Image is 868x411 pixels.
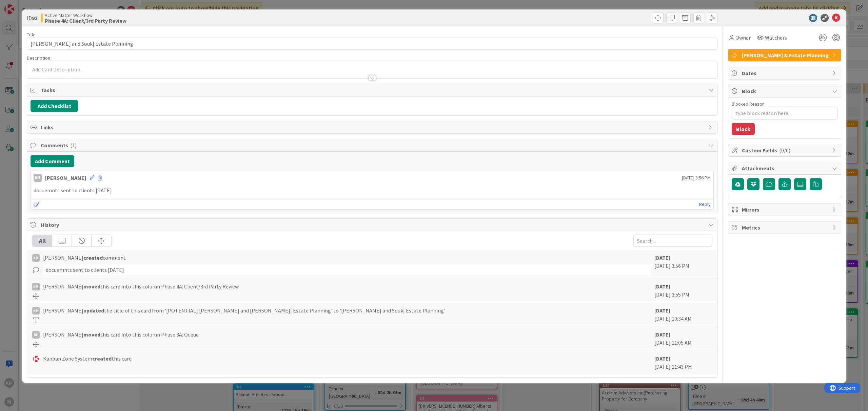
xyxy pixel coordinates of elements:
div: KM [32,307,40,315]
span: [PERSON_NAME] & Estate Planning [742,51,829,59]
span: [DATE] 3:56 PM [682,174,711,181]
b: Phase 4A: Client/3rd Party Review [45,18,126,23]
b: [DATE] [654,331,670,338]
span: Tasks [41,86,705,94]
label: Title [27,31,36,38]
div: BH [32,331,40,339]
div: [PERSON_NAME] [45,174,86,182]
div: [DATE] 10:34 AM [654,306,712,323]
div: [DATE] 3:56 PM [654,254,712,275]
button: Block [732,123,755,135]
span: [PERSON_NAME] the title of this card from '[POTENTIAL] [PERSON_NAME] and [PERSON_NAME]| Estate Pl... [43,306,445,315]
div: KM [32,283,40,290]
span: [PERSON_NAME] comment [43,254,126,262]
span: ( 1 ) [70,142,77,149]
b: 92 [32,15,37,21]
button: Add Comment [31,155,74,167]
span: Active Matter Workflow [45,13,126,18]
b: [DATE] [654,283,670,290]
span: ID [27,14,37,22]
span: Comments [41,141,705,149]
b: [DATE] [654,355,670,362]
img: KS [32,355,40,363]
span: Block [742,87,829,95]
a: Reply [699,200,711,209]
span: Metrics [742,223,829,232]
b: moved [83,331,100,338]
b: created [83,254,103,261]
b: moved [83,283,100,290]
span: Support [14,1,31,9]
div: [DATE] 11:05 AM [654,330,712,347]
input: Search... [633,235,712,247]
div: All [33,235,52,246]
span: Description [27,55,50,61]
span: ( 0/0 ) [779,147,790,154]
span: Kanban Zone System this card [43,354,132,363]
div: [DATE] 11:43 PM [654,354,712,371]
b: [DATE] [654,254,670,261]
span: History [41,221,705,229]
span: Mirrors [742,205,829,214]
span: [PERSON_NAME] this card into this column Phase 4A: Client/3rd Party Review [43,282,239,290]
span: Custom Fields [742,146,829,154]
label: Blocked Reason [732,101,765,107]
span: Owner [735,34,751,42]
div: KM [34,174,42,182]
div: KM [32,254,40,262]
div: docuemnts sent to clients [DATE] [43,264,651,275]
b: updated [83,307,104,314]
span: Attachments [742,164,829,172]
b: created [92,355,112,362]
span: [PERSON_NAME] this card into this column Phase 3A: Queue [43,330,199,339]
div: [DATE] 3:55 PM [654,282,712,299]
b: [DATE] [654,307,670,314]
span: Links [41,123,705,131]
span: Watchers [765,34,787,42]
button: Add Checklist [31,100,78,112]
p: docuemnts sent to clients [DATE] [34,187,711,194]
input: type card name here... [27,38,717,50]
span: Dates [742,69,829,77]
